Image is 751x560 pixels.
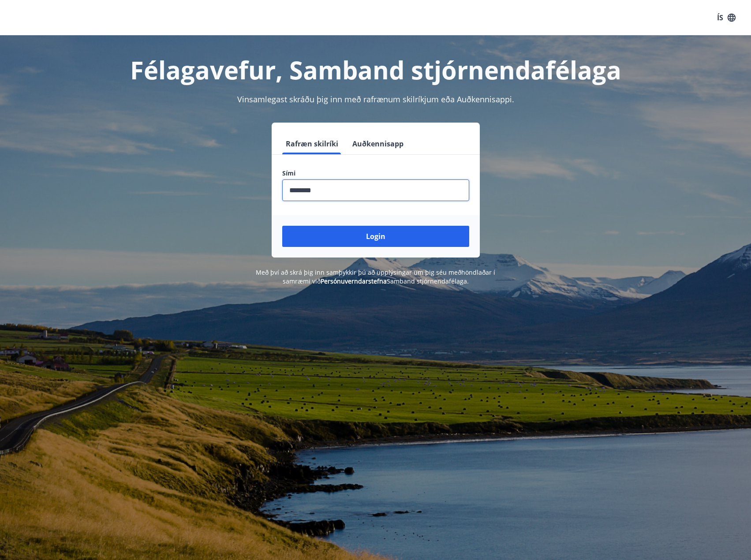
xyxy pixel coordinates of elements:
label: Sími [282,169,469,178]
h1: Félagavefur, Samband stjórnendafélaga [69,53,683,86]
a: Persónuverndarstefna [321,277,387,285]
button: Auðkennisapp [349,133,407,154]
button: Login [282,226,469,247]
button: ÍS [712,10,740,26]
span: Vinsamlegast skráðu þig inn með rafrænum skilríkjum eða Auðkennisappi. [237,94,514,105]
span: Með því að skrá þig inn samþykkir þú að upplýsingar um þig séu meðhöndlaðar í samræmi við Samband... [256,268,495,285]
button: Rafræn skilríki [282,133,342,154]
